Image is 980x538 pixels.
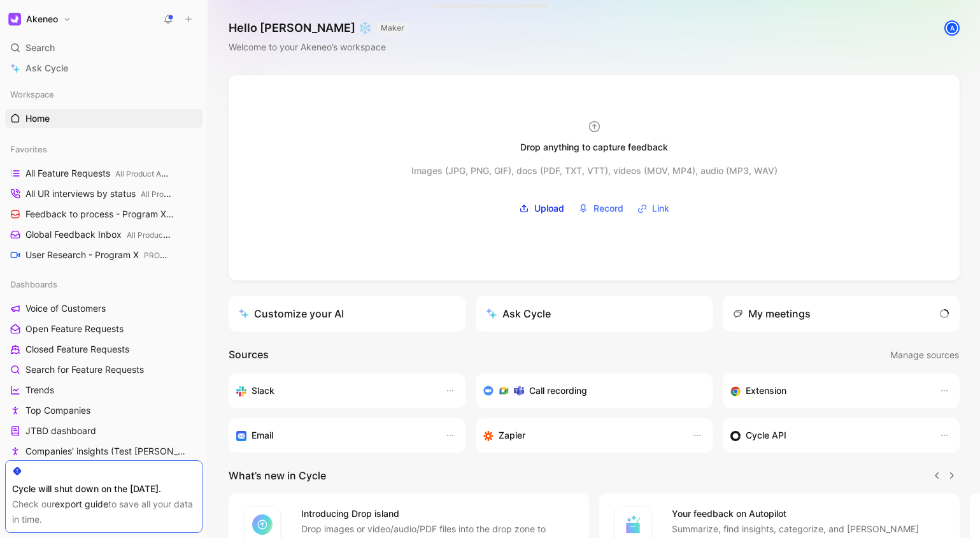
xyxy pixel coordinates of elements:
h3: Email [252,428,273,443]
span: Companies' insights (Test [PERSON_NAME]) [25,445,187,458]
span: Manage sources [890,347,959,363]
span: Search [25,40,55,55]
h3: Extension [746,383,786,398]
div: Record & transcribe meetings from Zoom, Meet & Teams. [483,383,695,398]
a: All Feature RequestsAll Product Areas [5,164,202,183]
span: Top Companies [25,404,90,417]
a: Customize your AI [229,296,465,331]
button: Manage sources [890,347,960,363]
div: Drop anything to capture feedback [520,140,668,155]
span: Favorites [10,143,47,156]
span: Trends [25,384,54,396]
h4: Your feedback on Autopilot [672,506,944,521]
a: Feedback to process - Program XPROGRAM X [5,205,202,224]
div: Capture feedback from thousands of sources with Zapier (survey results, recordings, sheets, etc). [483,428,679,443]
a: export guide [55,498,108,509]
div: Check our to save all your data in time. [12,497,195,527]
span: Link [652,201,669,216]
a: Ask Cycle [5,59,202,78]
div: Forward emails to your feedback inbox [236,428,432,443]
span: Home [25,112,50,125]
span: All Product Areas [115,169,176,178]
div: Ask Cycle [486,306,551,321]
div: A [946,22,958,34]
h4: Introducing Drop island [301,506,574,521]
span: User Research - Program X [25,249,173,262]
span: All Product Areas [127,230,188,240]
button: Ask Cycle [476,296,713,331]
a: Home [5,109,202,128]
a: Open Feature Requests [5,319,202,338]
button: AkeneoAkeneo [5,10,75,28]
span: Dashboards [10,278,57,291]
div: Dashboards [5,275,202,294]
img: Akeneo [8,13,21,25]
a: Trends [5,381,202,400]
h3: Cycle API [746,428,786,443]
div: Favorites [5,140,202,159]
a: Top Companies [5,401,202,420]
button: MAKER [377,22,408,34]
div: Workspace [5,85,202,104]
a: JTBD dashboard [5,421,202,440]
span: Search for Feature Requests [25,363,144,376]
span: PROGRAM X [144,251,190,260]
span: Closed Feature Requests [25,343,129,356]
div: Capture feedback from anywhere on the web [730,383,927,398]
span: Workspace [10,88,54,101]
span: Open Feature Requests [25,323,124,335]
span: Global Feedback Inbox [25,228,172,242]
span: JTBD dashboard [25,425,96,437]
h2: What’s new in Cycle [229,468,326,483]
h3: Zapier [499,428,525,443]
div: Welcome to your Akeneo’s workspace [229,40,408,55]
a: Closed Feature Requests [5,340,202,359]
div: My meetings [733,306,811,321]
a: Search for Feature Requests [5,360,202,379]
span: All UR interviews by status [25,187,174,201]
div: Search [5,38,202,57]
span: Ask Cycle [25,61,68,76]
button: Link [633,199,674,218]
span: All Product Areas [141,189,202,199]
div: Sync customers & send feedback from custom sources. Get inspired by our favorite use case [730,428,927,443]
h2: Sources [229,347,269,363]
a: Voice of Customers [5,299,202,318]
span: Feedback to process - Program X [25,208,176,221]
label: Upload [515,199,569,218]
div: DashboardsVoice of CustomersOpen Feature RequestsClosed Feature RequestsSearch for Feature Reques... [5,275,202,461]
a: Global Feedback InboxAll Product Areas [5,225,202,244]
a: All UR interviews by statusAll Product Areas [5,184,202,203]
h3: Call recording [529,383,587,398]
div: Sync your customers, send feedback and get updates in Slack [236,383,432,398]
div: Cycle will shut down on the [DATE]. [12,481,195,497]
h1: Hello [PERSON_NAME] ❄️ [229,20,408,36]
a: User Research - Program XPROGRAM X [5,245,202,265]
span: Voice of Customers [25,302,106,315]
div: Images (JPG, PNG, GIF), docs (PDF, TXT, VTT), videos (MOV, MP4), audio (MP3, WAV) [411,163,778,178]
h3: Slack [252,383,274,398]
span: Record [593,201,623,216]
button: Record [574,199,628,218]
a: Companies' insights (Test [PERSON_NAME]) [5,442,202,461]
span: All Feature Requests [25,167,171,180]
h1: Akeneo [26,13,58,25]
div: Customize your AI [239,306,344,321]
